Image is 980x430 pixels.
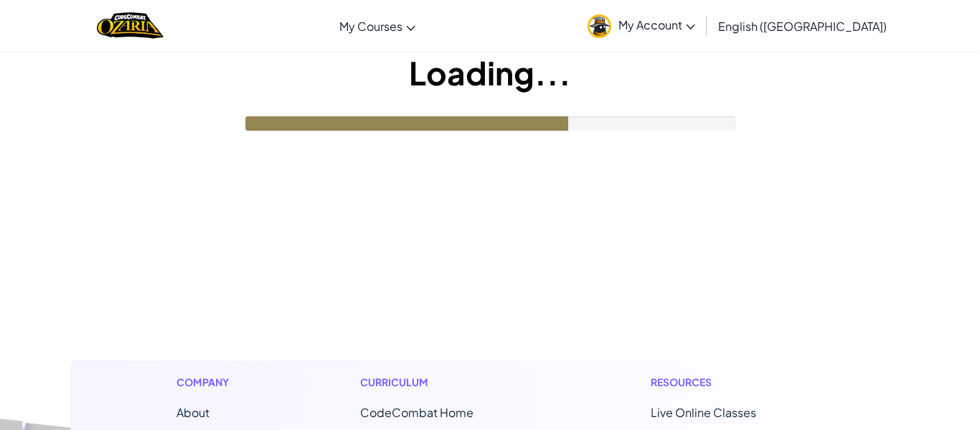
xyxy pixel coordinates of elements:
img: avatar [588,14,611,38]
a: English ([GEOGRAPHIC_DATA]) [711,6,894,45]
a: My Courses [332,6,423,45]
span: My Account [618,17,695,32]
h1: Curriculum [360,375,534,390]
h1: Company [176,375,243,390]
a: About [176,405,209,420]
span: CodeCombat Home [360,405,473,420]
a: Live Online Classes [651,405,756,420]
span: My Courses [339,19,402,34]
span: English ([GEOGRAPHIC_DATA]) [718,19,887,34]
img: Home [97,11,164,40]
a: Ozaria by CodeCombat logo [97,11,164,40]
h1: Resources [651,375,804,390]
a: My Account [580,3,702,48]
